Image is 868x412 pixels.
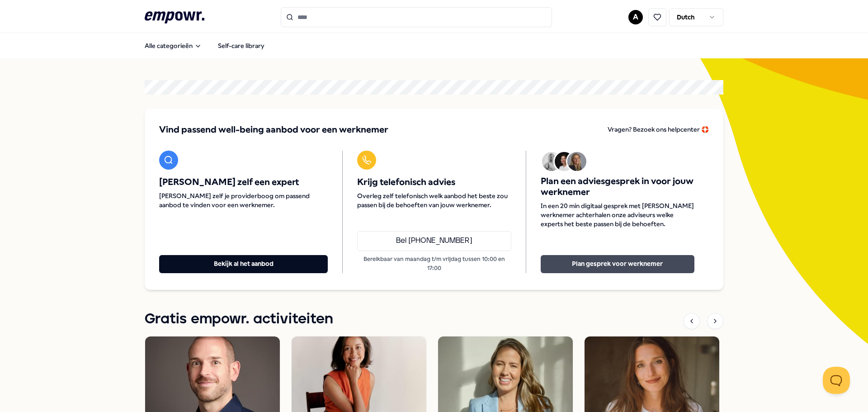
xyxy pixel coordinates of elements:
[159,177,328,188] span: [PERSON_NAME] zelf een expert
[608,126,709,133] span: Vragen? Bezoek ons helpcenter 🛟
[145,308,333,331] h1: Gratis empowr. activiteiten
[357,191,511,209] span: Overleg zelf telefonisch welk aanbod het beste zou passen bij de behoeften van jouw werknemer.
[281,7,552,27] input: Search for products, categories or subcategories
[159,255,328,273] button: Bekijk al het aanbod
[357,231,511,251] a: Bel [PHONE_NUMBER]
[541,255,694,273] button: Plan gesprek voor werknemer
[159,191,328,209] span: [PERSON_NAME] zelf je providerboog om passend aanbod te vinden voor een werknemer.
[608,123,709,136] a: Vragen? Bezoek ons helpcenter 🛟
[555,152,574,171] img: Avatar
[541,176,694,198] span: Plan een adviesgesprek in voor jouw werknemer
[357,177,511,188] span: Krijg telefonisch advies
[211,37,272,55] a: Self-care library
[137,37,209,55] button: Alle categorieën
[567,152,586,171] img: Avatar
[542,152,561,171] img: Avatar
[628,10,643,24] button: A
[823,367,850,394] iframe: Help Scout Beacon - Open
[159,123,388,136] span: Vind passend well-being aanbod voor een werknemer
[137,37,272,55] nav: Main
[541,201,694,228] span: In een 20 min digitaal gesprek met [PERSON_NAME] werknemer achterhalen onze adviseurs welke exper...
[357,255,511,273] p: Bereikbaar van maandag t/m vrijdag tussen 10:00 en 17:00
